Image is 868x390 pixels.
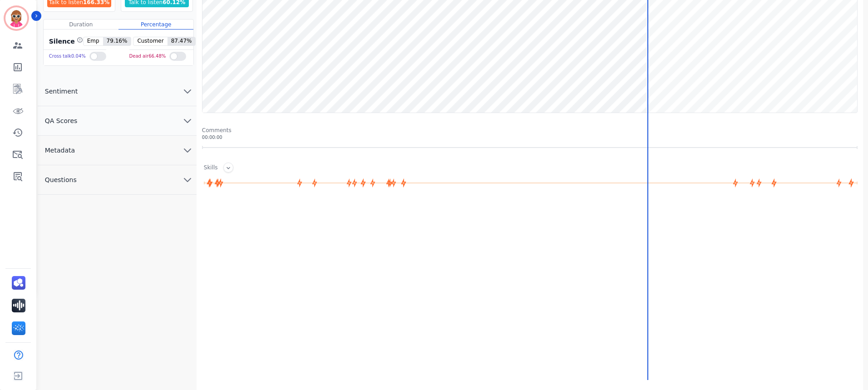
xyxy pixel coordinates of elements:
[204,164,218,173] div: Skills
[47,37,83,46] div: Silence
[182,145,193,156] svg: chevron down
[118,20,193,30] div: Percentage
[5,7,27,29] img: Bordered avatar
[38,146,82,155] span: Metadata
[38,87,85,96] span: Sentiment
[202,127,858,134] div: Comments
[38,136,197,165] button: Metadata chevron down
[182,174,193,185] svg: chevron down
[182,115,193,126] svg: chevron down
[38,175,84,184] span: Questions
[168,37,196,45] span: 87.47 %
[38,77,197,106] button: Sentiment chevron down
[182,86,193,97] svg: chevron down
[49,50,86,63] div: Cross talk 0.04 %
[44,20,118,30] div: Duration
[38,165,197,195] button: Questions chevron down
[38,116,85,125] span: QA Scores
[103,37,131,45] span: 79.16 %
[202,134,858,141] div: 00:00:00
[84,37,103,45] span: Emp
[38,106,197,136] button: QA Scores chevron down
[133,37,167,45] span: Customer
[129,50,166,63] div: Dead air 66.48 %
